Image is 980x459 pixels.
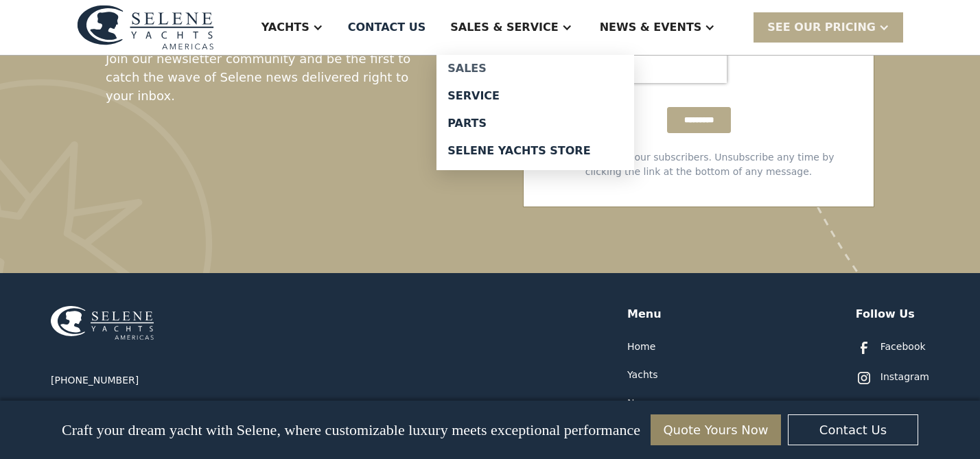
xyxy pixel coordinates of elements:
a: Youtube [856,400,919,416]
p: Craft your dream yacht with Selene, where customizable luxury meets exceptional performance [62,421,640,439]
a: Service [436,82,634,110]
div: SEE Our Pricing [767,19,876,36]
img: logo [77,5,214,49]
div: Sales & Service [450,19,558,36]
a: Yachts [627,368,658,382]
a: Facebook [856,340,926,356]
div: Contact US [348,19,426,36]
div: Yachts [261,19,310,36]
div: Parts [447,118,623,129]
a: Contact Us [788,414,918,445]
a: Parts [436,110,634,137]
a: Selene Yachts Store [436,137,634,165]
a: Instagram [856,370,929,386]
div: Service [447,91,623,102]
div: SEE Our Pricing [754,12,903,42]
nav: Sales & Service [436,55,634,170]
div: Selene Yachts Store [447,145,623,156]
div: Menu [627,306,662,322]
div: Follow Us [856,306,915,322]
div: Join our newsletter community and be the first to catch the wave of Selene news delivered right t... [106,49,413,105]
a: Sales [436,55,634,82]
div: News & EVENTS [600,19,702,36]
div: Youtube [880,400,919,414]
div: Facebook [880,340,926,354]
a: Quote Yours Now [651,414,781,445]
div: Join 2,000+ of our subscribers. Unsubscribe any time by clicking the link at the bottom of any me... [551,150,846,179]
a: [PHONE_NUMBER] [51,373,139,388]
a: Home [627,340,655,354]
div: Instagram [880,370,929,384]
div: Sales [447,63,623,74]
a: News [627,396,653,410]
